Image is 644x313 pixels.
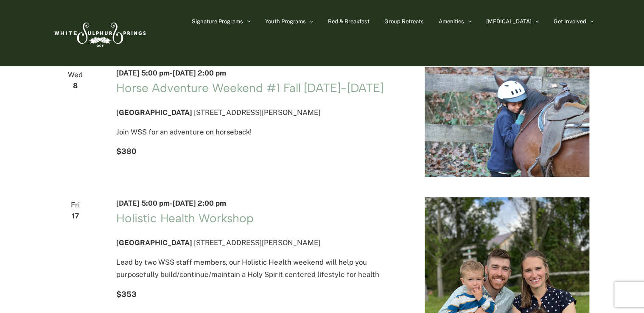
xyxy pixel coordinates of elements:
[265,19,306,24] span: Youth Programs
[116,69,170,77] span: [DATE] 5:00 pm
[50,13,148,53] img: White Sulphur Springs Logo
[116,256,404,281] p: Lead by two WSS staff members, our Holistic Health weekend will help you purposefully build/conti...
[116,81,384,95] a: Horse Adventure Weekend #1 Fall [DATE]-[DATE]
[116,147,136,156] span: $380
[173,69,226,77] span: [DATE] 2:00 pm
[439,19,464,24] span: Amenities
[116,238,192,247] span: [GEOGRAPHIC_DATA]
[116,69,226,77] time: -
[55,69,96,81] span: Wed
[192,19,243,24] span: Signature Programs
[384,19,424,24] span: Group Retreats
[116,199,170,207] span: [DATE] 5:00 pm
[173,199,226,207] span: [DATE] 2:00 pm
[425,67,589,177] img: IMG_1414
[55,210,96,222] span: 17
[116,211,254,225] a: Holistic Health Workshop
[194,238,320,247] span: [STREET_ADDRESS][PERSON_NAME]
[194,108,320,117] span: [STREET_ADDRESS][PERSON_NAME]
[116,126,404,138] p: Join WSS for an adventure on horseback!
[116,290,137,299] span: $353
[55,199,96,211] span: Fri
[328,19,370,24] span: Bed & Breakfast
[116,199,226,207] time: -
[116,108,192,117] span: [GEOGRAPHIC_DATA]
[55,80,96,92] span: 8
[554,19,586,24] span: Get Involved
[486,19,532,24] span: [MEDICAL_DATA]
